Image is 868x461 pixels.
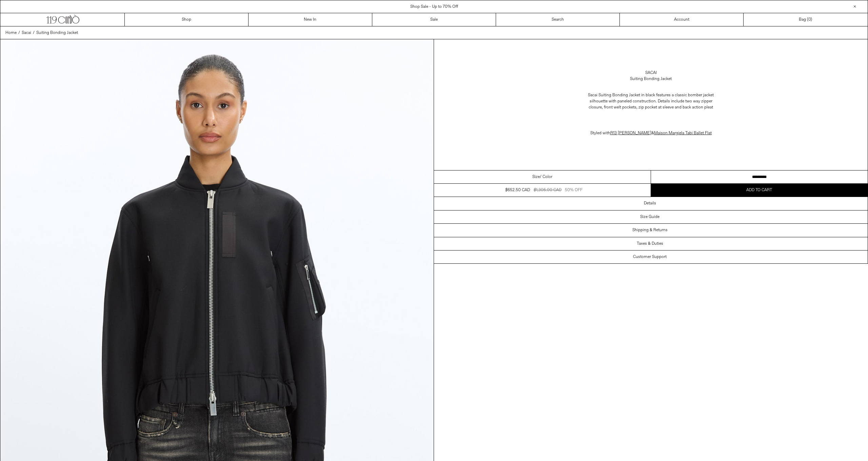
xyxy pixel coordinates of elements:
[808,17,811,22] span: 0
[249,13,372,26] a: New In
[22,30,31,36] span: Sacai
[22,30,31,36] a: Sacai
[808,17,812,23] span: )
[5,30,17,36] span: Home
[630,76,672,82] div: Suiting Bonding Jacket
[532,174,540,180] span: Size
[583,89,719,114] p: Sacai Suiting Bonding Jacket in black features a classic bomber jacket silhouette with paneled co...
[590,131,712,136] span: Styled with &
[620,13,744,26] a: Account
[18,30,20,36] span: /
[372,13,496,26] a: Sale
[125,13,249,26] a: Shop
[645,70,657,76] a: Sacai
[651,184,868,197] button: Add to cart
[632,228,668,233] h3: Shipping & Returns
[654,131,712,136] a: Maison Margiela Tabi Ballet Flat
[540,174,552,180] span: / Color
[5,30,17,36] a: Home
[610,131,651,136] a: R13 [PERSON_NAME]
[746,187,772,193] span: Add to cart
[534,187,561,193] div: $1,305.00 CAD
[505,187,530,193] div: $652.50 CAD
[640,215,659,219] h3: Size Guide
[33,30,35,36] span: /
[565,187,583,193] div: 50% OFF
[36,30,78,36] span: Suiting Bonding Jacket
[496,13,620,26] a: Search
[637,241,663,246] h3: Taxes & Duties
[633,255,667,259] h3: Customer Support
[410,4,458,9] a: Shop Sale - Up to 70% Off
[36,30,78,36] a: Suiting Bonding Jacket
[644,201,656,206] h3: Details
[744,13,867,26] a: Bag ()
